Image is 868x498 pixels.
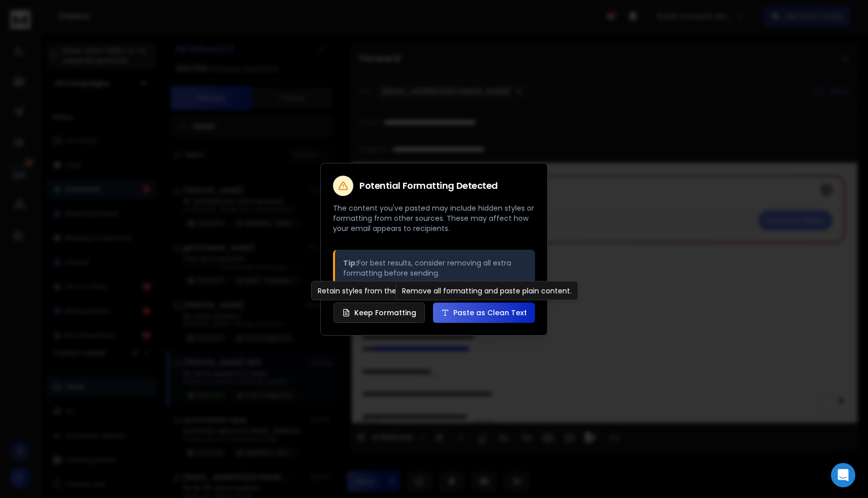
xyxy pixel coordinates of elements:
[433,303,535,323] button: Paste as Clean Text
[311,281,458,301] div: Retain styles from the original source.
[343,258,357,268] strong: Tip:
[333,203,535,234] p: The content you've pasted may include hidden styles or formatting from other sources. These may a...
[395,281,578,301] div: Remove all formatting and paste plain content.
[831,463,855,487] div: Open Intercom Messenger
[343,258,527,278] p: For best results, consider removing all extra formatting before sending.
[359,181,498,190] h2: Potential Formatting Detected
[333,303,425,323] button: Keep Formatting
